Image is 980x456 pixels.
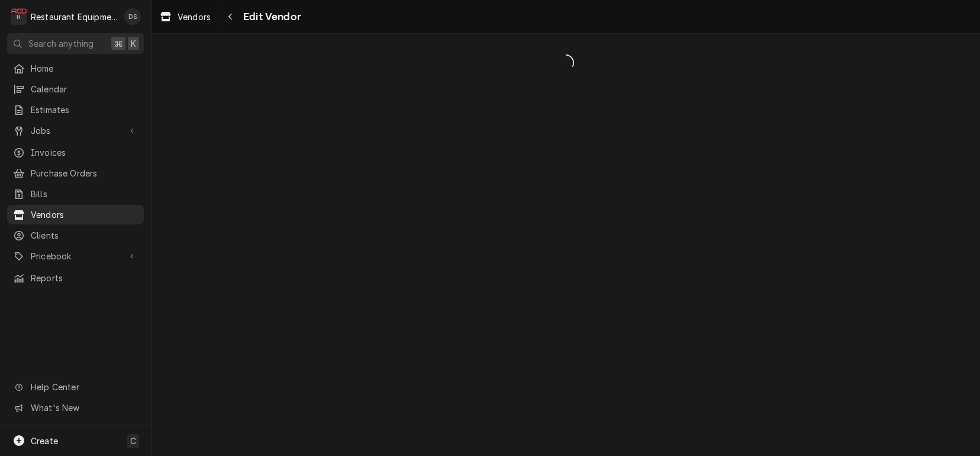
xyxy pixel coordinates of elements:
a: Go to Help Center [7,377,144,397]
span: Clients [31,229,138,242]
span: Pricebook [31,250,120,262]
span: Create [31,436,58,446]
a: Go to What's New [7,398,144,418]
span: Bills [31,188,138,200]
a: Calendar [7,79,144,99]
span: Vendors [178,11,211,23]
a: Vendors [7,205,144,224]
a: Go to Jobs [7,121,144,140]
span: Invoices [31,146,138,159]
a: Vendors [155,7,215,27]
span: Edit Vendor [240,9,301,25]
div: Derek Stewart's Avatar [124,8,141,25]
div: Restaurant Equipment Diagnostics's Avatar [11,8,27,25]
span: Estimates [31,104,138,116]
span: What's New [31,402,137,414]
span: Home [31,62,138,75]
button: Navigate back [221,7,240,26]
span: C [130,435,136,447]
a: Invoices [7,143,144,162]
a: Bills [7,184,144,204]
span: Reports [31,272,138,284]
span: Search anything [28,37,94,50]
a: Go to Pricebook [7,246,144,266]
span: Purchase Orders [31,167,138,179]
span: K [131,37,136,50]
span: Loading... [151,50,980,75]
a: Home [7,59,144,78]
a: Purchase Orders [7,163,144,183]
a: Estimates [7,100,144,120]
span: Vendors [31,208,138,221]
a: Reports [7,268,144,288]
button: Search anything⌘K [7,33,144,54]
span: Jobs [31,124,120,137]
a: Clients [7,226,144,245]
div: DS [124,8,141,25]
span: ⌘ [114,37,122,50]
span: Help Center [31,381,137,393]
span: Calendar [31,83,138,95]
div: Restaurant Equipment Diagnostics [31,11,118,23]
div: R [11,8,27,25]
